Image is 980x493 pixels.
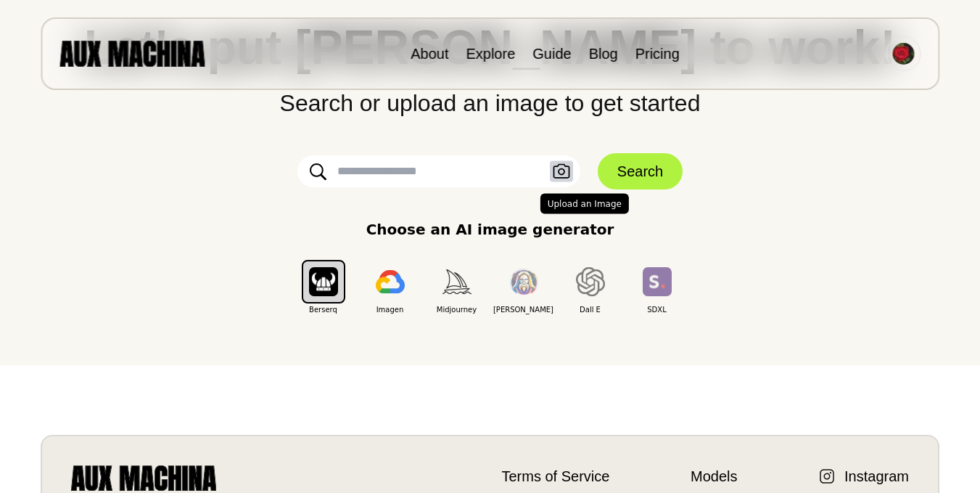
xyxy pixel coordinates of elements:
img: AUX MACHINA [59,41,205,66]
button: Search [598,153,683,190]
img: Leonardo [509,269,538,296]
button: Upload an Image [550,161,573,182]
span: Midjourney [424,304,490,315]
a: Guide [532,46,571,62]
img: Midjourney [442,269,472,293]
span: [PERSON_NAME] [490,304,557,315]
img: SDXL [643,267,672,296]
a: Blog [589,46,618,62]
img: Dall E [576,267,605,296]
img: Avatar [892,43,914,65]
a: Pricing [635,46,680,62]
span: Berserq [290,304,357,315]
img: Berserq [309,267,338,296]
img: Instagram [818,468,836,485]
a: Terms of Service [502,465,610,487]
span: SDXL [624,304,691,315]
span: Upload an Image [540,193,629,213]
a: About [411,46,448,62]
img: Imagen [376,270,405,293]
span: Dall E [557,304,624,315]
a: Explore [466,46,515,62]
a: Instagram [818,465,909,487]
p: Search or upload an image to get started [29,71,951,121]
p: Choose an AI image generator [366,219,614,240]
a: Models [691,465,737,487]
span: Imagen [357,304,424,315]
